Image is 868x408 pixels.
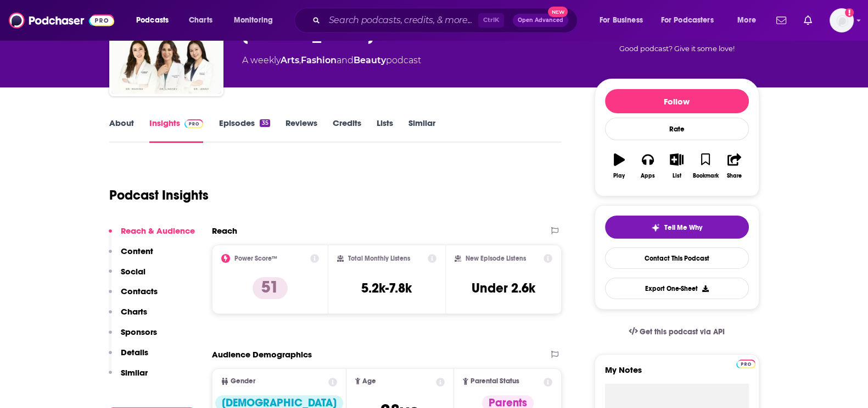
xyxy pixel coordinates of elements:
span: Ctrl K [478,13,504,27]
a: Lists [377,118,393,143]
button: Play [605,146,634,186]
h3: Under 2.6k [472,280,535,296]
h2: Power Score™ [234,255,277,262]
img: Podchaser - Follow, Share and Rate Podcasts [9,10,114,31]
button: Bookmark [691,146,720,186]
span: and [337,55,354,65]
div: A weekly podcast [242,54,421,67]
p: Content [121,246,153,256]
a: Show notifications dropdown [772,11,791,30]
button: Follow [605,89,749,113]
button: Open AdvancedNew [513,14,568,27]
img: tell me why sparkle [651,223,660,232]
button: Contacts [109,286,158,306]
button: Similar [109,367,148,388]
p: Social [121,266,145,277]
div: Bookmark [692,173,718,179]
button: Reach & Audience [109,225,195,246]
a: Episodes35 [219,118,270,143]
span: Age [362,378,376,385]
p: Sponsors [121,327,157,337]
span: New [548,7,568,17]
span: Charts [189,13,212,28]
button: open menu [226,12,287,29]
button: open menu [730,12,770,29]
a: Fashion [301,55,337,65]
div: 35 [260,119,270,127]
img: Podchaser Pro [184,119,204,128]
a: Pro website [736,358,755,368]
span: More [737,13,756,28]
span: Podcasts [136,13,169,28]
span: For Business [600,13,643,28]
span: Tell Me Why [664,223,702,232]
button: Apps [634,146,662,186]
p: Details [121,347,148,357]
label: My Notes [605,365,749,384]
svg: Add a profile image [845,8,854,17]
p: Contacts [121,286,158,296]
a: Beauty [354,55,386,65]
h3: 5.2k-7.8k [361,280,412,296]
span: Logged in as nicole.koremenos [830,8,854,32]
img: Podchaser Pro [736,360,755,368]
button: Content [109,246,153,266]
img: User Profile [830,8,854,32]
a: Get this podcast via API [620,318,734,345]
button: Details [109,347,148,367]
h2: Audience Demographics [212,349,312,360]
a: Similar [408,118,435,143]
button: Social [109,266,145,286]
p: 51 [253,277,288,299]
span: , [299,55,301,65]
button: Sponsors [109,327,157,347]
span: Open Advanced [518,18,563,23]
h1: Podcast Insights [109,187,209,203]
span: Good podcast? Give it some love! [619,45,735,53]
p: Reach & Audience [121,225,195,236]
a: Show notifications dropdown [799,11,816,30]
h2: Total Monthly Listens [348,255,410,262]
a: InsightsPodchaser Pro [149,118,204,143]
button: tell me why sparkleTell Me Why [605,216,749,239]
span: Get this podcast via API [640,327,725,337]
button: open menu [592,12,657,29]
button: open menu [128,12,183,29]
input: Search podcasts, credits, & more... [324,12,478,29]
a: Reviews [285,118,317,143]
div: Apps [641,173,655,179]
a: Contact This Podcast [605,247,749,269]
a: Arts [281,55,299,65]
span: Parental Status [471,378,519,385]
h2: Reach [212,225,237,236]
a: About [109,118,134,143]
h2: New Episode Listens [466,255,526,262]
button: List [662,146,691,186]
button: Share [720,146,748,186]
div: Search podcasts, credits, & more... [305,8,588,33]
button: Export One-Sheet [605,278,749,299]
button: open menu [654,12,730,29]
span: Gender [231,378,255,385]
div: Rate [605,118,749,140]
div: Play [613,173,625,179]
a: Credits [333,118,361,143]
a: Charts [182,12,219,29]
button: Charts [109,306,147,327]
span: Monitoring [234,13,273,28]
p: Charts [121,306,147,317]
button: Show profile menu [830,8,854,32]
span: For Podcasters [661,13,714,28]
div: Share [727,173,742,179]
p: Similar [121,367,148,378]
div: List [673,173,681,179]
